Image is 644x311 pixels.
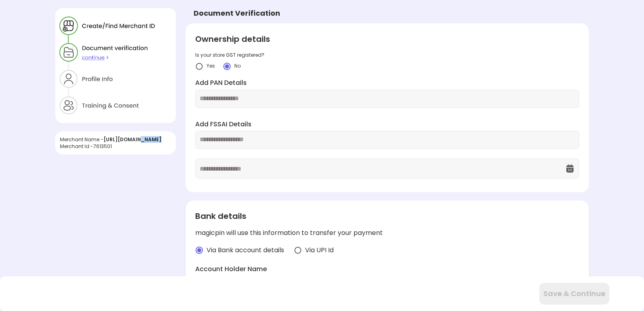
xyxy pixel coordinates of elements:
[223,62,231,70] img: crlYN1wOekqfTXo2sKdO7mpVD4GIyZBlBCY682TI1bTNaOsxckEXOmACbAD6EYcPGHR5wXB9K-wSeRvGOQTikGGKT-kEDVP-b...
[195,62,203,70] img: yidvdI1b1At5fYgYeHdauqyvT_pgttO64BpF2mcDGQwz_NKURL8lp7m2JUJk3Onwh4FIn8UgzATYbhG5vtZZpSXeknhWnnZDd...
[195,33,579,45] div: Ownership details
[206,62,215,69] span: Yes
[195,265,579,274] label: Account Holder Name
[60,136,171,143] div: Merchant Name -
[294,246,302,254] img: radio
[55,8,176,123] img: xZtaNGYO7ZEa_Y6BGN0jBbY4tz3zD8CMWGtK9DYT203r_wSWJgC64uaYzQv0p6I5U3yzNyQZ90jnSGEji8ItH6xpax9JibOI_...
[305,246,334,255] span: Via UPI Id
[194,8,280,19] div: Document Verification
[565,164,575,173] img: OcXK764TI_dg1n3pJKAFuNcYfYqBKGvmbXteblFrPew4KBASBbPUoKPFDRZzLe5z5khKOkBCrBseVNl8W_Mqhk0wgJF92Dyy9...
[103,136,161,143] span: [URL][DOMAIN_NAME]
[206,246,284,255] span: Via Bank account details
[234,62,241,69] span: No
[195,210,579,222] div: Bank details
[195,120,579,129] label: Add FSSAI Details
[539,283,609,305] button: Save & Continue
[195,246,203,254] img: radio
[195,229,579,238] div: magicpin will use this information to transfer your payment
[195,78,579,88] label: Add PAN Details
[195,51,579,58] div: Is your store GST registered?
[60,143,171,150] div: Merchant Id - 7613501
